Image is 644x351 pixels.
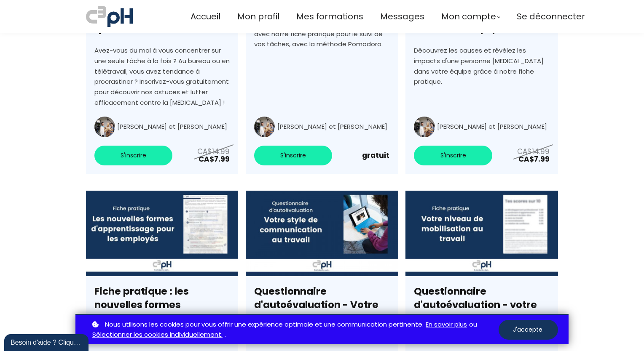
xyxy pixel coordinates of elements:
a: Mon profil [237,10,279,24]
a: En savoir plus [426,319,467,330]
a: Sélectionner les cookies individuellement. [92,330,223,340]
a: Messages [380,10,424,24]
a: Accueil [191,10,220,24]
a: Se déconnecter [517,10,585,24]
img: a70bc7685e0efc0bd0b04b3506828469.jpeg [86,4,133,29]
iframe: chat widget [4,332,90,351]
a: Mes formations [296,10,363,24]
button: J'accepte. [499,320,558,340]
span: Mon compte [441,10,496,24]
p: ou . [90,319,499,340]
span: Nous utilisons les cookies pour vous offrir une expérience optimale et une communication pertinente. [105,319,424,330]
